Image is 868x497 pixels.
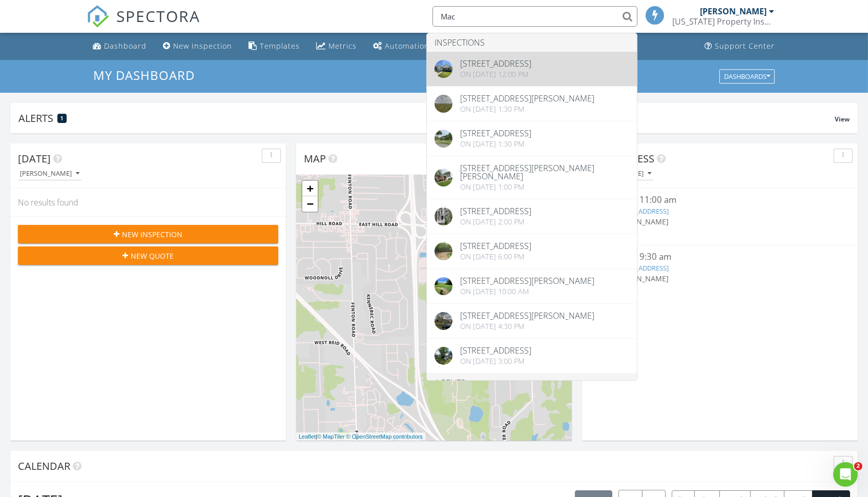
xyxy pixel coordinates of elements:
div: Metrics [328,41,357,51]
a: Automations (Basic) [369,37,438,56]
img: 9022546%2Fcover_photos%2FMhypdFBpXb6hsJFW4TNk%2Foriginal.9022546-1751918629597 [435,169,452,187]
a: Leaflet [299,433,316,440]
div: New Inspection [173,41,232,51]
div: [DATE] 11:00 am [611,194,828,206]
input: Search everything... [432,6,637,27]
div: On [DATE] 4:30 pm [460,322,594,330]
img: streetview [435,312,452,330]
a: © OpenStreetMap contributors [346,433,423,440]
div: [PERSON_NAME] [700,6,767,16]
div: [STREET_ADDRESS] [460,346,531,355]
div: On [DATE] 12:00 pm [460,70,531,78]
div: [PERSON_NAME] [20,170,79,177]
div: [STREET_ADDRESS][PERSON_NAME][PERSON_NAME] [460,164,629,180]
div: [STREET_ADDRESS][PERSON_NAME] [460,277,594,285]
span: Calendar [18,459,70,473]
div: Michigan Property Inspections [672,16,775,27]
div: Alerts [18,111,835,125]
img: streetview [435,130,452,148]
iframe: Intercom live chat [833,462,858,487]
div: [STREET_ADDRESS][PERSON_NAME] [460,312,594,320]
a: Support Center [701,37,779,56]
a: Zoom out [302,196,318,212]
span: New Quote [131,251,174,261]
div: Templates [260,41,300,51]
a: [DATE] 9:30 am [STREET_ADDRESS] [PERSON_NAME] [590,251,850,296]
div: On [DATE] 6:00 pm [460,253,531,261]
button: New Inspection [18,225,278,243]
div: [STREET_ADDRESS][PERSON_NAME] [460,94,594,102]
a: [STREET_ADDRESS] [611,263,669,273]
span: SPECTORA [116,5,200,27]
div: On [DATE] 1:30 pm [460,105,594,113]
div: On [DATE] 1:30 pm [460,140,531,148]
a: [DATE] 11:00 am [STREET_ADDRESS] [PERSON_NAME] [590,194,850,239]
div: Dashboards [724,73,770,80]
a: Templates [244,37,304,56]
div: On [DATE] 10:00 am [460,287,594,296]
span: 2 [854,462,862,470]
div: [STREET_ADDRESS] [460,207,531,215]
div: [STREET_ADDRESS] [460,129,531,137]
div: [DATE] 9:30 am [611,251,828,263]
span: View [835,115,850,123]
button: New Quote [18,246,278,265]
img: 9128758%2Fcover_photos%2Fcu9OajnL9avXXjPH9bT9%2Foriginal.9128758-1753285776829 [435,60,452,78]
span: 1 [61,115,64,122]
button: [PERSON_NAME] [18,167,81,181]
img: 8877013%2Fcover_photos%2Fqd8WsXh824gjWnQs6TbU%2Foriginal.8877013-1749862089287 [435,208,452,225]
a: [STREET_ADDRESS] [611,206,669,216]
img: The Best Home Inspection Software - Spectora [87,5,109,28]
div: Automations [385,41,433,51]
div: On [DATE] 2:00 pm [460,218,531,226]
img: streetview [435,242,452,260]
div: Support Center [715,41,775,51]
div: | [296,432,425,441]
img: streetview [435,95,452,113]
img: 8769059%2Fcover_photos%2FLppYXrnMPpCRndp2bGc9%2Foriginal.8769059-1748644611366 [435,277,452,295]
li: Inspections [427,33,637,52]
button: Dashboards [719,69,775,84]
a: Zoom in [302,181,318,196]
span: [PERSON_NAME] [611,274,669,283]
div: No results found [10,189,286,216]
a: Dashboard [89,37,151,56]
span: My Dashboard [93,67,195,84]
span: [PERSON_NAME] [611,217,669,226]
div: Dashboard [104,41,147,51]
a: New Inspection [159,37,236,56]
div: [STREET_ADDRESS] [460,242,531,250]
a: Metrics [312,37,361,56]
a: SPECTORA [87,14,200,35]
div: [STREET_ADDRESS] [460,59,531,68]
span: [DATE] [18,152,51,165]
a: © MapTiler [317,433,345,440]
span: Map [304,152,326,165]
div: On [DATE] 3:00 pm [460,357,531,365]
span: New Inspection [122,229,182,240]
li: Agents [427,374,637,392]
div: On [DATE] 1:00 pm [460,183,629,191]
img: streetview [435,347,452,365]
